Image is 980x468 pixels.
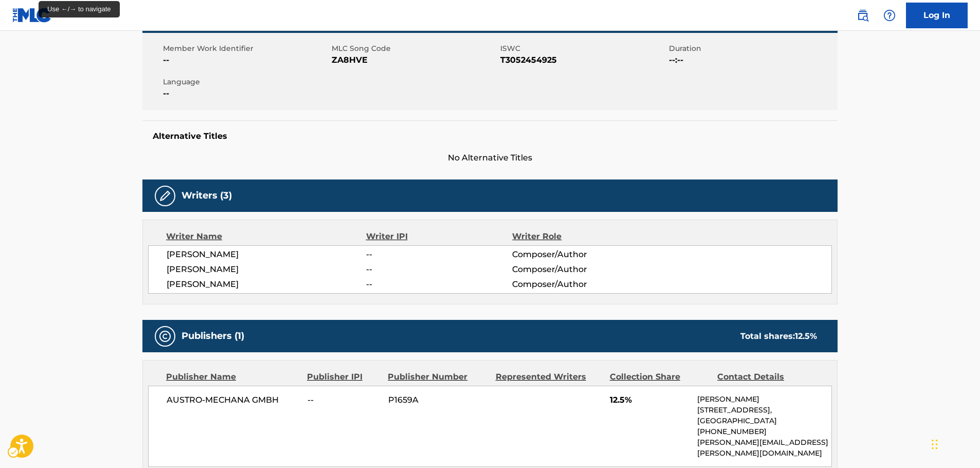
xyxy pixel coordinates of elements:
[163,43,329,54] span: Member Work Identifier
[932,429,938,460] div: Drag
[697,394,831,405] p: [PERSON_NAME]
[166,371,299,383] div: Publisher Name
[142,152,838,164] span: No Alternative Titles
[512,248,645,261] span: Composer/Author
[500,43,666,54] span: ISWC
[167,248,366,261] span: [PERSON_NAME]
[167,278,366,291] span: [PERSON_NAME]
[332,43,498,54] span: MLC Song Code
[697,437,831,459] p: [PERSON_NAME][EMAIL_ADDRESS][PERSON_NAME][DOMAIN_NAME]
[610,394,689,406] span: 12.5%
[697,405,831,416] p: [STREET_ADDRESS],
[167,263,366,276] span: [PERSON_NAME]
[929,419,980,468] div: Chat Widget
[697,426,831,437] p: [PHONE_NUMBER]
[669,43,835,54] span: Duration
[163,87,329,100] span: --
[366,263,512,276] span: --
[12,8,52,23] img: MLC Logo
[182,330,244,342] h5: Publishers (1)
[857,9,869,22] img: search
[153,131,827,141] h5: Alternative Titles
[159,330,171,343] img: Publishers
[307,371,380,383] div: Publisher IPI
[366,278,512,291] span: --
[167,394,300,406] span: AUSTRO-MECHANA GMBH
[795,331,817,341] span: 12.5 %
[906,3,968,28] a: Log In
[166,230,366,243] div: Writer Name
[500,54,666,66] span: T3052454925
[740,330,817,343] div: Total shares:
[388,394,488,406] span: P1659A
[512,263,645,276] span: Composer/Author
[717,371,817,383] div: Contact Details
[307,394,380,406] span: --
[182,190,232,202] h5: Writers (3)
[697,416,831,426] p: [GEOGRAPHIC_DATA]
[163,77,329,87] span: Language
[366,248,512,261] span: --
[669,54,835,66] span: --:--
[496,371,602,383] div: Represented Writers
[512,278,645,291] span: Composer/Author
[332,54,498,66] span: ZA8HVE
[929,419,980,468] iframe: Hubspot Iframe
[159,190,171,202] img: Writers
[388,371,487,383] div: Publisher Number
[610,371,710,383] div: Collection Share
[512,230,645,243] div: Writer Role
[163,54,329,66] span: --
[883,9,896,22] img: help
[366,230,513,243] div: Writer IPI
